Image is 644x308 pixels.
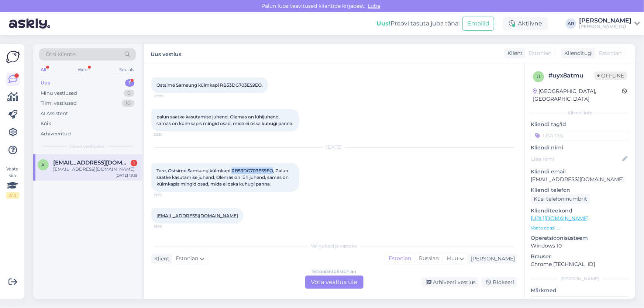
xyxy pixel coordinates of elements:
div: [DATE] 19:19 [116,173,137,178]
label: Uus vestlus [151,48,181,58]
span: Uued vestlused [70,143,105,150]
p: Chrome [TECHNICAL_ID] [531,260,629,268]
span: aigalaan@gmail.com [53,159,130,166]
div: 0 [124,90,134,97]
span: u [537,74,540,79]
a: [PERSON_NAME][PERSON_NAME] OÜ [579,18,640,30]
div: 1 [131,160,137,166]
span: Tere, Ostsime Samsung külmkapi RB53DG703ES9EO, Palun saatke kasutamise juhend. Olemas on lühijuhe... [156,168,290,187]
input: Lisa tag [531,130,629,141]
span: Ostsime Samsung külmkapi RB53DG703ES9EO. [156,82,263,88]
div: [PERSON_NAME] [468,255,515,263]
div: Russian [415,253,442,264]
div: Küsi telefoninumbrit [531,194,590,204]
span: 22:09 [154,93,181,99]
a: [EMAIL_ADDRESS][DOMAIN_NAME] [156,213,238,218]
div: AI Assistent [41,110,68,117]
span: 22:10 [154,132,181,137]
div: Uus [41,79,50,87]
button: Emailid [462,17,494,31]
img: Askly Logo [6,50,20,64]
p: Klienditeekond [531,207,629,215]
div: Estonian [385,253,415,264]
div: [PERSON_NAME] [579,18,631,24]
p: Kliendi email [531,168,629,176]
div: Proovi tasuta juba täna: [376,19,459,28]
div: Blokeeri [482,277,517,287]
div: # uyx8atmu [548,71,595,80]
div: Estonian to Estonian [312,268,356,275]
div: Kõik [41,120,51,127]
span: 19:19 [154,192,181,198]
span: Luba [366,3,383,9]
span: a [42,162,45,167]
p: Brauser [531,253,629,260]
div: Aktiivne [503,17,548,30]
div: Kliendi info [531,110,629,116]
div: Minu vestlused [41,90,77,97]
span: 19:19 [154,224,181,229]
div: Klienditugi [561,49,593,57]
div: 2 / 3 [6,192,19,199]
div: 1 [125,79,134,87]
span: Estonian [176,255,198,263]
span: Muu [447,255,458,262]
p: Operatsioonisüsteem [531,234,629,242]
div: [PERSON_NAME] OÜ [579,24,631,30]
span: Estonian [599,49,621,57]
span: Offline [595,72,627,80]
div: Vaata siia [6,166,19,199]
div: Klient [504,49,523,57]
p: Vaata edasi ... [531,225,629,231]
span: Otsi kliente [46,51,75,58]
div: [PERSON_NAME] [531,276,629,282]
div: All [39,65,48,75]
p: Kliendi tag'id [531,121,629,128]
div: Web [76,65,89,75]
div: Tiimi vestlused [41,100,77,107]
div: [GEOGRAPHIC_DATA], [GEOGRAPHIC_DATA] [533,87,622,103]
div: AR [566,18,576,29]
div: Valige keel ja vastake [151,243,517,249]
p: Märkmed [531,287,629,294]
div: Võta vestlus üle [305,276,364,289]
p: [EMAIL_ADDRESS][DOMAIN_NAME] [531,176,629,183]
p: Windows 10 [531,242,629,250]
p: Kliendi telefon [531,186,629,194]
b: Uus! [376,20,390,27]
div: 10 [122,100,134,107]
p: Kliendi nimi [531,144,629,152]
span: Estonian [529,49,551,57]
div: Socials [118,65,136,75]
div: Arhiveeritud [41,130,71,138]
div: [EMAIL_ADDRESS][DOMAIN_NAME] [53,166,137,173]
span: palun saatke kasutamise juhend. Olemas on lühijuhend, samas on külmkapis mingid osad, mida ei osk... [156,114,293,126]
div: Klient [151,255,169,263]
a: [URL][DOMAIN_NAME] [531,215,589,222]
input: Lisa nimi [531,155,621,163]
div: Arhiveeri vestlus [422,277,479,287]
div: [DATE] [151,144,517,150]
